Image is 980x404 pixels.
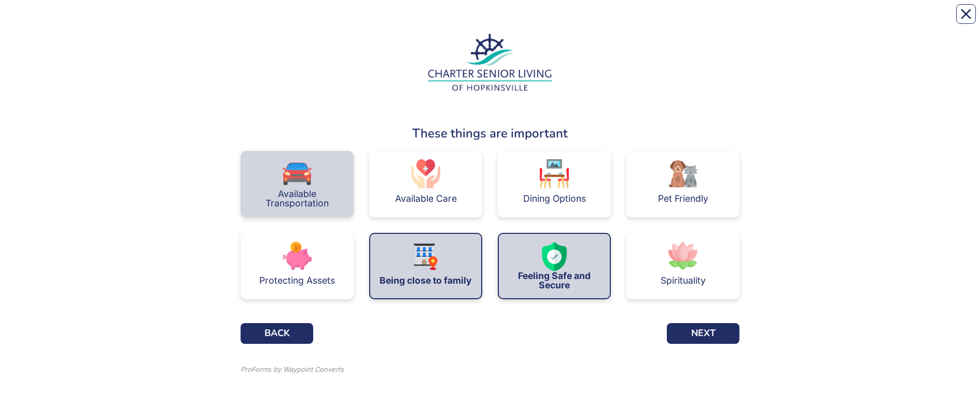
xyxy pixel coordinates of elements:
div: ProForms by Waypoint Converts [241,365,344,375]
img: 241f272d-3c98-49a9-b6c5-ec7e8b799de2.png [283,159,312,188]
div: Pet Friendly [658,194,708,203]
div: These things are important [241,124,739,143]
img: da912c8b-40bd-4a2c-a22f-dfb956a20d59.png [668,159,697,188]
div: Dining Options [523,194,586,203]
img: 53b43e13-3596-4737-98db-4743a93b6917.png [411,159,440,188]
div: Feeling Safe and Secure [507,271,601,289]
img: 408152fd-962e-4097-b432-38a79772b316.png [668,241,697,270]
div: Available Transportation [249,189,345,207]
button: BACK [241,323,313,344]
div: Available Care [395,194,457,203]
div: Being close to family [380,276,472,285]
img: 89c761e7-9b8b-4a9c-98e4-f16cb1ccd5c5.png [540,159,569,188]
button: Close [956,4,976,24]
img: f71271e0-d66a-435b-9db8-aad4ce9d11b2.jpg [425,33,555,94]
img: 9aa9939e-eae4-4523-a681-7dd3e8b283e9.png [411,242,440,271]
img: 3c451dc1-aae8-49d3-a467-0fc74059418f.png [283,241,312,270]
button: NEXT [667,323,739,344]
img: 393f7d81-3d17-43df-ae46-f848d59306f4.png [540,242,569,271]
div: Spirituality [661,276,706,285]
div: Protecting Assets [259,276,335,285]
